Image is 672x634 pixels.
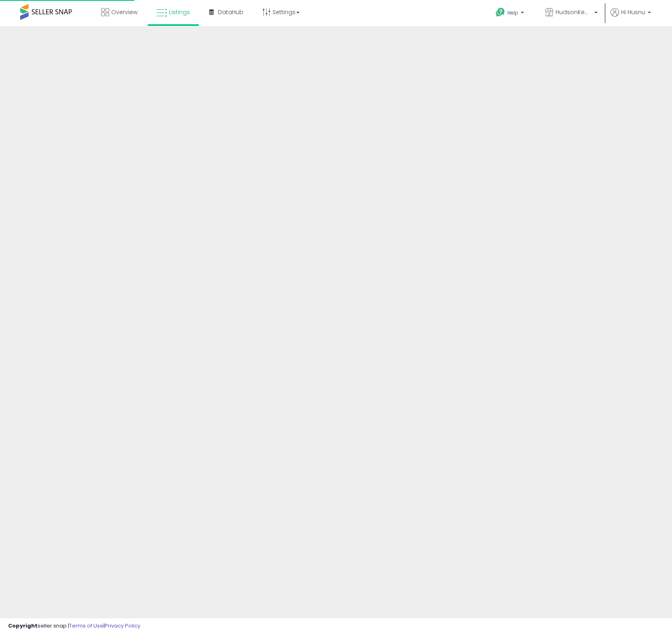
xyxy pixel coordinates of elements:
a: Hi Husnu [611,8,651,26]
i: Get Help [495,7,505,17]
span: Overview [111,8,137,16]
span: Help [507,9,518,16]
span: HudsonKean Trading [556,8,592,16]
span: DataHub [218,8,243,16]
a: Help [489,1,532,26]
span: Hi Husnu [621,8,645,16]
span: Listings [169,8,190,16]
